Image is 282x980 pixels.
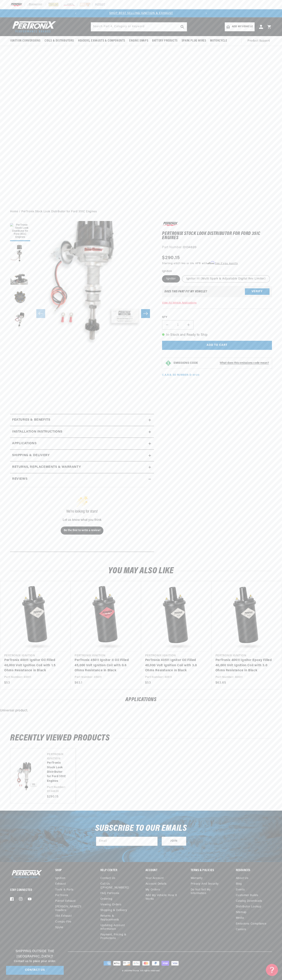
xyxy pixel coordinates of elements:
[162,333,272,338] p: In-Stock and Ready to Ship
[55,893,68,898] a: PerTronix
[55,904,88,913] a: [PERSON_NAME]'s Headers
[19,518,145,522] div: Let us know what you think
[55,898,76,904] a: Patriot Exhaust
[96,837,157,846] input: Email
[162,373,199,377] p: C.A.R.B. EO Number: D-57-23
[21,210,97,214] a: PerTronix Stock Look Distributor for Ford 351C Engines
[150,36,180,46] summary: Battery Products
[129,970,139,972] a: PerTronix
[12,485,152,549] div: customer reviews
[191,887,227,896] a: Do not sell my information
[10,265,30,286] button: Load image 3 in gallery view
[12,429,62,435] h2: Installation instructions
[95,825,187,832] h3: Subscribe to our emails
[207,261,214,264] span: Affirm
[47,761,68,783] a: PerTronix Stock Look Distributor for Ford 351C Engines
[236,893,258,898] a: Customer Builds
[162,262,238,265] p: Starting at /mo or 0% APR with .
[162,316,272,319] label: QTY
[10,243,30,263] button: Load image 2 in gallery view
[100,896,112,902] a: Ordering
[55,887,74,893] a: Tools & Parts
[10,36,43,46] summary: Ignition Conversions
[6,966,64,975] a: Contact Us
[12,476,27,482] h2: Reviews
[202,9,210,17] button: Translation missing: en.sections.announcements.next_announcement
[183,246,197,249] strong: D134620
[10,20,56,34] img: Pertronix
[12,441,36,446] span: Applications
[162,837,186,846] button: Subscribe
[100,877,116,881] a: Contact us
[152,39,178,43] span: Battery Products
[146,887,160,893] a: My orders
[162,232,272,240] h1: PerTronix Stock Look Distributor for Ford 351C Engines
[146,893,182,902] a: Add My Vehicle: How It Works
[72,9,80,17] button: Translation missing: en.sections.announcements.previous_announcement
[45,39,74,43] span: Coils & Distributors
[76,36,127,46] summary: Headers, Exhausts & Components
[100,881,133,890] a: Call Us ([PHONE_NUMBER])
[162,269,172,273] legend: Ignition
[164,290,207,293] div: Does This part fit My vehicle?
[162,245,272,250] div: Part Number:
[127,36,150,46] summary: Engine Swaps
[10,869,42,879] img: Pertronix
[215,262,238,265] a: See if you qualify - Learn more about Affirm Financing (opens in modal)
[236,915,244,921] a: Media
[10,438,154,450] a: Applications
[55,925,63,930] a: Spyke
[10,210,18,214] a: Home
[10,567,272,575] h2: You may also like
[220,362,269,365] strong: What does this emissions code mean?
[236,910,247,915] a: Sitemap
[55,881,66,887] a: Exhaust
[236,887,245,893] a: Events
[75,658,133,673] a: PerTronix 45011 Ignitor II Oil Filled 45,000 Volt Ignition Coil with 0.6 Ohms Resistance in Black
[55,877,66,881] a: Ignition
[10,461,154,473] summary: Returns, Replacements & Warranty
[236,904,261,910] a: Distributor Lookup
[80,11,202,16] div: Announcement
[191,881,219,887] a: Privacy and Security
[162,341,272,350] button: Add to cart
[78,39,125,43] span: Headers, Exhausts & Components
[10,888,42,892] p: Stay Connected
[12,417,50,423] h2: Features & Benefits
[10,39,41,43] span: Ignition Conversions
[248,39,270,43] span: Product Support
[245,288,270,295] button: Verify
[109,12,173,15] a: SHOP BEST SELLING IGNITION & EXHAUST
[162,254,180,262] span: $290.15
[12,453,50,458] h2: Shipping & Delivery
[162,302,197,304] a: View All Vehicle Applications
[100,908,127,913] a: Shipping & Delivery
[100,932,136,941] a: Payment, Pricing & Promotions
[146,881,167,887] a: Account details
[43,36,76,46] summary: Coils & Distributors
[10,288,30,308] button: Load image 4 in gallery view
[6,959,64,964] p: Contact us to place your order.
[10,210,272,214] nav: breadcrumbs
[182,275,270,283] label: Ignitor III (Multi Spark & Adjustable Digital Rev Limiter)
[4,658,62,673] a: PerTronix 40011 Ignitor Oil Filled 40,000 Volt Ignition Coil with 1.5 Ohms Resistance in Black
[178,22,187,31] button: search button
[6,949,64,959] h3: Shipping Outside the [GEOGRAPHIC_DATA]?
[174,361,269,365] button: EMISSIONS CODEWhat does this emissions code mean?
[236,921,266,927] a: Emissions compliance
[191,877,203,881] a: Warranty
[208,36,229,46] summary: Motorcycle
[236,881,242,887] a: Blog
[55,919,71,925] a: Compu-Fire
[10,426,154,438] summary: Installation instructions
[100,923,133,932] a: Updating Account Information
[10,450,154,461] summary: Shipping & Delivery
[141,309,150,318] button: Slide right
[146,877,164,881] a: Your account
[100,902,121,908] a: Viewing Orders
[236,898,262,904] a: Catalog Downloads
[180,36,208,46] summary: Spark Plug Wires
[10,221,154,406] media-gallery: Gallery Viewer
[10,310,30,330] button: Load image 5 in gallery view
[55,913,72,919] a: JBA Exhaust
